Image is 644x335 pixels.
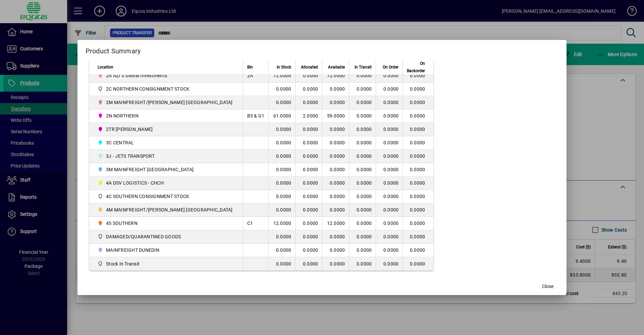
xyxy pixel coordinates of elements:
td: 2.0000 [295,109,322,123]
td: 0.0000 [295,257,322,271]
td: 0.0000 [402,203,433,217]
span: Available [328,63,345,71]
span: 3J - JETS TRANSPORT [106,153,155,159]
span: 0.0000 [357,207,372,212]
td: 0.0000 [268,163,295,177]
td: 0.0000 [322,123,349,136]
span: 3M MAINFREIGHT WELLINGTON [98,165,235,174]
td: 0.0000 [295,150,322,163]
span: 0.0000 [357,127,372,132]
span: 2TR TOM RYAN CARTAGE [98,125,235,133]
span: 3J - JETS TRANSPORT [98,152,235,160]
td: C1 [243,217,269,230]
td: 0.0000 [322,257,349,271]
td: 0.0000 [402,163,433,177]
td: 59.0000 [322,109,349,123]
span: 0.0000 [357,153,372,159]
td: 0.0000 [268,177,295,190]
span: Stock In Transit [106,260,140,267]
span: 3C CENTRAL [98,139,235,147]
td: 0.0000 [295,83,322,96]
span: 3C CENTRAL [106,139,134,146]
span: On Order [383,63,398,71]
td: 0.0000 [268,96,295,109]
td: 0.0000 [268,244,295,257]
span: 0.0000 [383,127,399,132]
td: 0.0000 [295,177,322,190]
span: 0.0000 [383,86,399,92]
span: Allocated [301,63,318,71]
td: 72.0000 [322,69,349,83]
span: 0.0000 [357,234,372,239]
span: 4M MAINFREIGHT/OWENS CHRISTCHURCH [98,206,235,214]
span: 0.0000 [357,247,372,253]
span: 0.0000 [357,100,372,105]
td: 0.0000 [295,244,322,257]
td: 0.0000 [268,150,295,163]
span: In Transit [355,63,372,71]
span: 0.0000 [383,247,399,253]
td: 0.0000 [402,257,433,271]
td: 0.0000 [402,150,433,163]
td: 0.0000 [402,244,433,257]
td: 0.0000 [295,163,322,177]
span: Close [542,283,553,290]
td: 0.0000 [268,203,295,217]
td: B3 & G1 [243,109,269,123]
td: 0.0000 [402,83,433,96]
td: 0.0000 [268,123,295,136]
td: 0.0000 [322,177,349,190]
span: 0.0000 [383,207,399,212]
td: 0.0000 [322,136,349,150]
td: 0.0000 [322,230,349,244]
span: On Backorder [407,60,425,75]
td: 0.0000 [322,203,349,217]
span: 0.0000 [357,194,372,199]
td: 0.0000 [268,190,295,203]
span: 0.0000 [357,140,372,145]
span: 2M MAINFREIGHT/[PERSON_NAME] [GEOGRAPHIC_DATA] [106,99,233,106]
span: 4C SOUTHERN CONSIGNMENT STOCK [106,193,189,200]
span: MAINFREIGHT DUNEDIN [98,246,235,254]
span: 0.0000 [383,194,399,199]
td: 0.0000 [295,203,322,217]
td: 2A [243,69,269,83]
button: Close [537,280,558,292]
span: 2C NORTHERN CONSIGNMENT STOCK [106,86,190,92]
td: 0.0000 [402,230,433,244]
span: DAMAGED/QUARANTINED GOODS [106,233,181,240]
h2: Product Summary [77,40,567,59]
td: 0.0000 [322,83,349,96]
span: 0.0000 [357,73,372,78]
td: 61.0000 [268,109,295,123]
td: 0.0000 [402,190,433,203]
span: 0.0000 [383,180,399,186]
span: 0.0000 [383,153,399,159]
span: 2A AZI''S Global Investments [106,72,167,79]
span: 0.0000 [357,221,372,226]
span: 0.0000 [357,86,372,92]
span: 4A DSV LOGISTICS - CHCH [106,180,164,186]
span: 0.0000 [383,113,399,118]
td: 0.0000 [295,123,322,136]
span: 0.0000 [383,221,399,226]
span: 2TR [PERSON_NAME] [106,126,153,133]
td: 0.0000 [295,217,322,230]
span: 0.0000 [357,167,372,172]
td: 0.0000 [322,96,349,109]
td: 12.0000 [268,217,295,230]
td: 0.0000 [402,123,433,136]
span: 4S SOUTHERN [106,220,138,227]
span: 2M MAINFREIGHT/OWENS AUCKLAND [98,98,235,106]
span: Bin [247,63,253,71]
td: 0.0000 [295,190,322,203]
span: 4S SOUTHERN [98,219,235,227]
span: 0.0000 [383,234,399,239]
span: 4C SOUTHERN CONSIGNMENT STOCK [98,192,235,200]
td: 0.0000 [402,96,433,109]
span: 0.0000 [357,113,372,118]
td: 0.0000 [295,230,322,244]
span: 0.0000 [383,261,399,267]
td: 0.0000 [268,230,295,244]
td: 0.0000 [268,257,295,271]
